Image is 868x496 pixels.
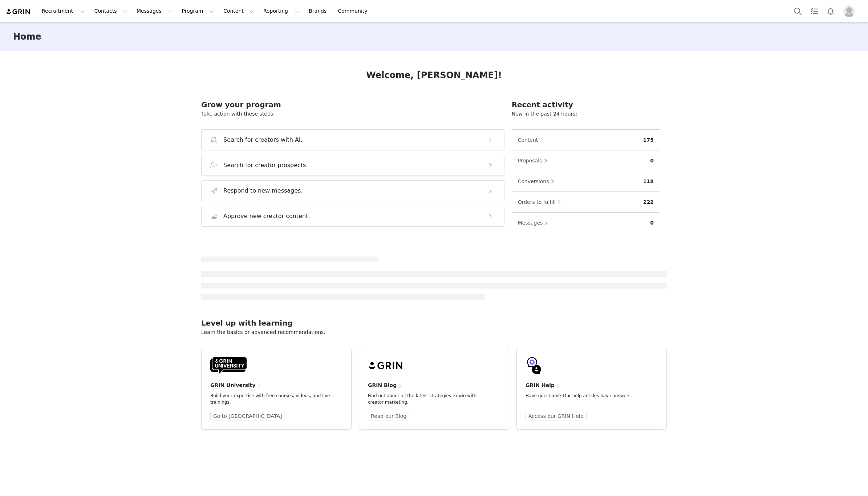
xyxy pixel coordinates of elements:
[259,3,304,19] button: Reporting
[790,3,806,19] button: Search
[223,161,308,170] h3: Search for creator prospects.
[210,412,285,420] a: Go to [GEOGRAPHIC_DATA]
[223,136,303,144] h3: Search for creators with AI.
[839,5,862,17] button: Profile
[366,69,502,82] h1: Welcome, [PERSON_NAME]!
[518,155,551,166] button: Proposals
[368,382,397,389] h4: GRIN Blog
[223,212,310,221] h3: Approve new creator content.
[201,318,667,328] h2: Level up with learning
[650,219,654,227] p: 0
[201,155,504,176] button: Search for creator prospects.
[823,3,839,19] button: Notifications
[512,110,660,118] p: New in the past 24 hours:
[643,136,654,144] p: 175
[210,357,247,374] img: GRIN-University-Logo-Black.svg
[643,198,654,206] p: 222
[518,134,547,146] button: Content
[90,3,132,19] button: Contacts
[201,328,667,336] p: Learn the basics or advanced recommendations.
[512,99,660,110] h2: Recent activity
[210,392,331,406] p: Build your expertise with free courses, videos, and live trainings.
[518,176,558,187] button: Conversions
[368,357,404,374] img: grin-logo-black.svg
[518,217,552,229] button: Messages
[806,3,822,19] a: Tasks
[219,3,259,19] button: Content
[526,412,587,420] a: Access our GRIN Help
[643,178,654,185] p: 118
[177,3,219,19] button: Program
[526,357,543,374] img: GRIN-help-icon.svg
[526,382,555,389] h4: GRIN Help
[368,392,488,406] p: Find out about all the latest strategies to win with creator marketing.
[201,110,504,118] p: Take action with these steps:
[223,186,303,195] h3: Respond to new messages.
[6,8,31,15] img: grin logo
[334,3,375,19] a: Community
[201,99,504,110] h2: Grow your program
[518,196,565,208] button: Orders to fulfill
[201,180,504,201] button: Respond to new messages.
[843,5,855,17] img: placeholder-profile.jpg
[210,382,256,389] h4: GRIN University
[13,30,41,43] h3: Home
[37,3,90,19] button: Recruitment
[201,129,504,150] button: Search for creators with AI.
[526,392,646,399] p: Have questions? Our help articles have answers.
[132,3,177,19] button: Messages
[650,157,654,165] p: 0
[304,3,333,19] a: Brands
[368,412,409,420] a: Read our Blog
[201,206,504,227] button: Approve new creator content.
